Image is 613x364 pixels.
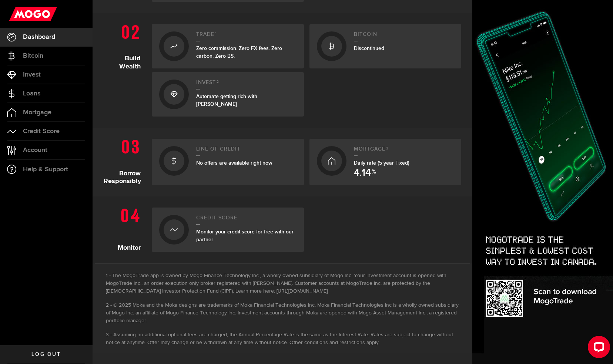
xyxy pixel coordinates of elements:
sup: 3 [386,146,389,151]
h2: Line of credit [196,146,297,156]
a: Credit ScoreMonitor your credit score for free with our partner [152,208,304,252]
li: The MogoTrade app is owned by Mogo Finance Technology Inc., a wholly owned subsidiary of Mogo Inc... [106,272,459,295]
span: Mortgage [23,109,51,116]
span: Help & Support [23,166,68,173]
li: © 2025 Moka and the Moka designs are trademarks of Moka Financial Technologies Inc. Moka Financia... [106,301,459,325]
sup: 2 [217,80,219,84]
h2: Bitcoin [354,31,454,41]
sup: 1 [215,31,217,36]
span: Daily rate (5 year Fixed) [354,160,409,166]
span: Discontinued [354,45,384,51]
a: Trade1Zero commission. Zero FX fees. Zero carbon. Zero BS. [152,24,304,68]
span: Loans [23,90,40,97]
h1: Borrow Responsibly [104,135,146,185]
span: Invest [23,71,41,78]
span: No offers are available right now [196,160,272,166]
li: Assuming no additional optional fees are charged, the Annual Percentage Rate is the same as the I... [106,331,459,347]
h2: Credit Score [196,215,297,225]
span: 4.14 [354,168,371,178]
a: BitcoinDiscontinued [309,24,462,68]
span: Credit Score [23,128,60,135]
h1: Monitor [104,204,146,252]
span: Account [23,147,47,154]
h2: Trade [196,31,297,41]
span: Bitcoin [23,53,43,59]
h2: Invest [196,80,297,90]
span: Automate getting rich with [PERSON_NAME] [196,93,257,107]
a: Line of creditNo offers are available right now [152,139,304,185]
span: Dashboard [23,34,55,40]
span: Zero commission. Zero FX fees. Zero carbon. Zero BS. [196,45,282,59]
span: % [372,169,376,178]
h2: Mortgage [354,146,454,156]
h1: Build Wealth [104,20,146,117]
a: Mortgage3Daily rate (5 year Fixed) 4.14 % [309,139,462,185]
span: Monitor your credit score for free with our partner [196,229,294,243]
span: Log out [31,352,61,357]
iframe: LiveChat chat widget [582,333,613,364]
a: Invest2Automate getting rich with [PERSON_NAME] [152,72,304,117]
